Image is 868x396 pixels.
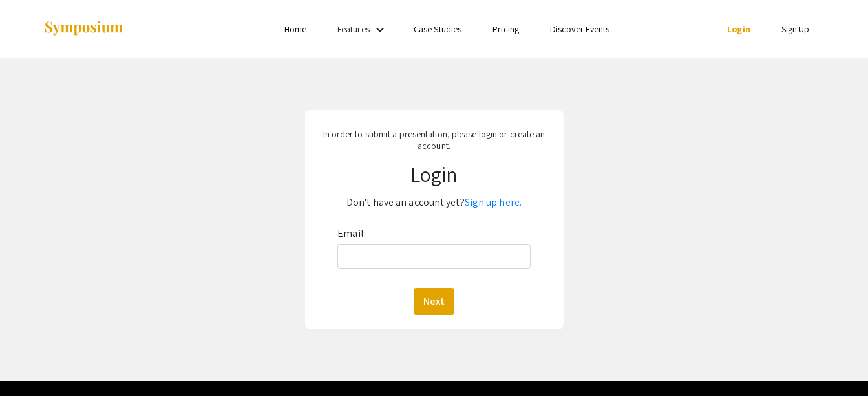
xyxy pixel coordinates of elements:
[313,128,555,151] p: In order to submit a presentation, please login or create an account.
[781,23,810,35] a: Sign Up
[465,195,522,209] a: Sign up here.
[337,223,366,244] label: Email:
[414,288,454,315] button: Next
[43,20,124,38] img: Symposium by ForagerOne
[372,22,388,38] mat-icon: Expand Features list
[550,23,610,35] a: Discover Events
[10,338,55,386] iframe: Chat
[313,192,555,213] p: Don't have an account yet?
[337,23,370,35] a: Features
[414,23,461,35] a: Case Studies
[284,23,306,35] a: Home
[313,162,555,186] h1: Login
[727,23,750,35] a: Login
[492,23,519,35] a: Pricing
